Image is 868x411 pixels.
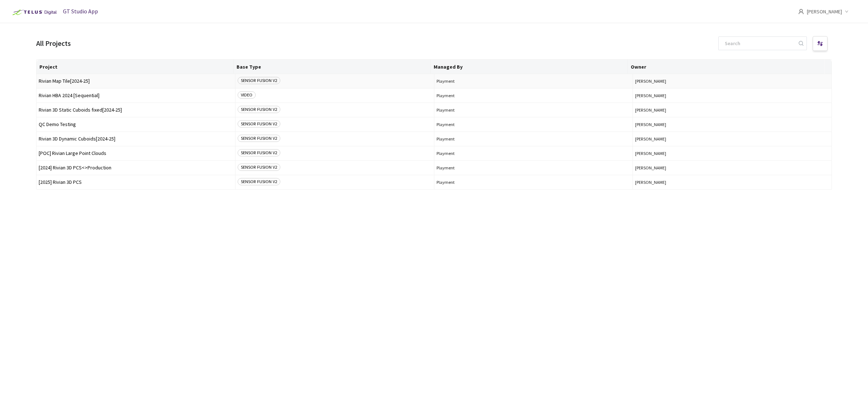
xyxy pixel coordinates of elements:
[635,136,829,142] button: [PERSON_NAME]
[720,37,797,50] input: Search
[9,7,59,18] img: Telus
[36,38,71,49] div: All Projects
[845,10,848,13] span: down
[63,8,98,15] span: GT Studio App
[635,151,829,156] button: [PERSON_NAME]
[238,120,280,127] span: SENSOR FUSION V2
[37,60,234,74] th: Project
[238,77,280,84] span: SENSOR FUSION V2
[798,9,804,14] span: user
[39,107,233,113] span: Rivian 3D Static Cuboids fixed[2024-25]
[437,136,631,142] span: Playment
[39,165,233,170] span: [2024] Rivian 3D PCS<>Production
[437,165,631,170] span: Playment
[437,122,631,127] span: Playment
[234,60,431,74] th: Base Type
[635,93,829,98] button: [PERSON_NAME]
[39,136,233,142] span: Rivian 3D Dynamic Cuboids[2024-25]
[39,151,233,156] span: [POC] Rivian Large Point Clouds
[431,60,628,74] th: Managed By
[238,91,256,99] span: VIDEO
[437,107,631,113] span: Playment
[635,179,829,185] button: [PERSON_NAME]
[39,93,233,98] span: Rivian HBA 2024 [Sequential]
[238,106,280,113] span: SENSOR FUSION V2
[238,164,280,171] span: SENSOR FUSION V2
[635,78,829,84] button: [PERSON_NAME]
[39,122,233,127] span: QC Demo Testing
[238,178,280,185] span: SENSOR FUSION V2
[437,78,631,84] span: Playment
[437,179,631,185] span: Playment
[635,165,829,170] button: [PERSON_NAME]
[635,107,829,113] button: [PERSON_NAME]
[39,78,233,84] span: Rivian Map Tile[2024-25]
[628,60,825,74] th: Owner
[238,135,280,142] span: SENSOR FUSION V2
[635,122,829,127] button: [PERSON_NAME]
[238,149,280,156] span: SENSOR FUSION V2
[437,151,631,156] span: Playment
[39,179,233,185] span: [2025] Rivian 3D PCS
[437,93,631,98] span: Playment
